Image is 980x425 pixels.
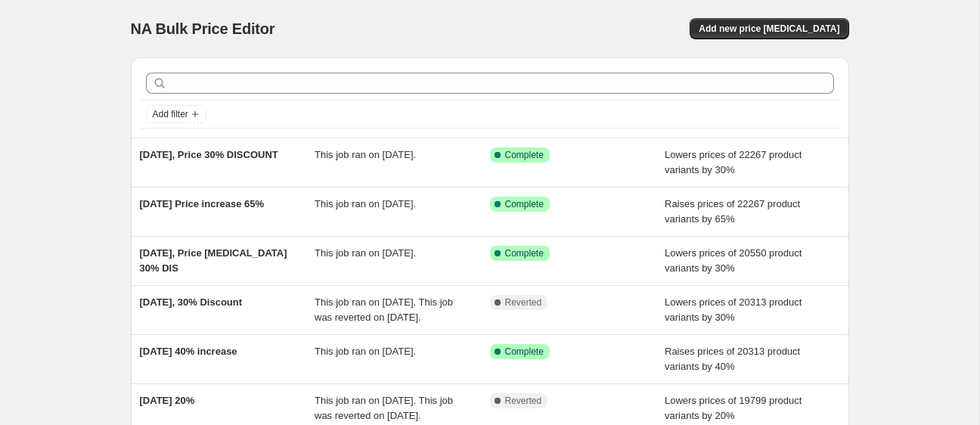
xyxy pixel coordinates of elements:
[146,105,206,123] button: Add filter
[140,346,237,357] span: [DATE] 40% increase
[665,149,802,175] span: Lowers prices of 22267 product variants by 30%
[140,395,195,406] span: [DATE] 20%
[665,247,802,274] span: Lowers prices of 20550 product variants by 30%
[505,247,544,259] span: Complete
[315,149,416,160] span: This job ran on [DATE].
[505,296,542,309] span: Reverted
[505,198,544,210] span: Complete
[665,296,802,323] span: Lowers prices of 20313 product variants by 30%
[131,20,275,37] span: NA Bulk Price Editor
[505,346,544,358] span: Complete
[140,247,287,274] span: [DATE], Price [MEDICAL_DATA] 30% DIS
[315,296,453,323] span: This job ran on [DATE]. This job was reverted on [DATE].
[315,198,416,209] span: This job ran on [DATE].
[505,395,542,407] span: Reverted
[505,149,544,161] span: Complete
[140,198,265,209] span: [DATE] Price increase 65%
[690,18,848,39] button: Add new price [MEDICAL_DATA]
[315,395,453,421] span: This job ran on [DATE]. This job was reverted on [DATE].
[665,198,800,225] span: Raises prices of 22267 product variants by 65%
[153,108,188,120] span: Add filter
[140,149,278,160] span: [DATE], Price 30% DISCOUNT
[665,346,800,372] span: Raises prices of 20313 product variants by 40%
[315,346,416,357] span: This job ran on [DATE].
[699,23,839,35] span: Add new price [MEDICAL_DATA]
[140,296,243,308] span: [DATE], 30% Discount
[665,395,802,421] span: Lowers prices of 19799 product variants by 20%
[315,247,416,259] span: This job ran on [DATE].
